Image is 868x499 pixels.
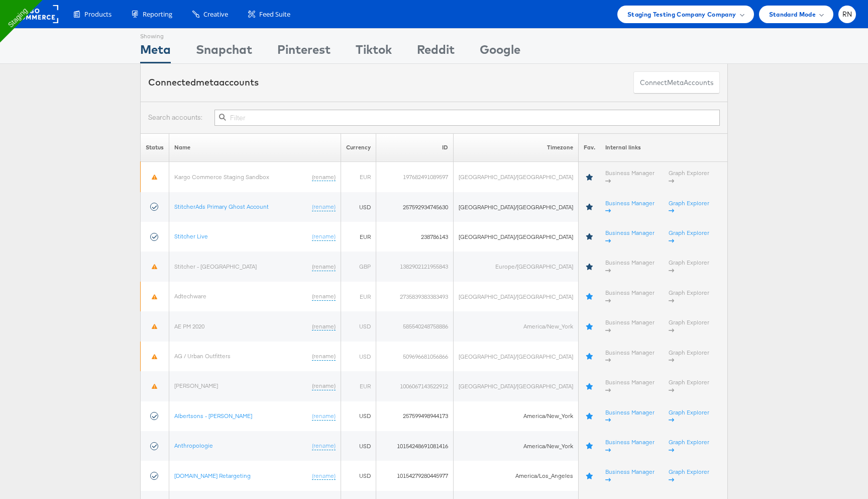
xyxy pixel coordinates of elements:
div: Snapchat [196,41,252,63]
span: Feed Suite [259,10,290,19]
td: USD [341,431,376,461]
th: Currency [341,133,376,162]
a: Business Manager [605,169,655,185]
a: Graph Explorer [669,199,709,215]
span: meta [196,76,219,88]
div: Reddit [417,41,455,63]
a: Albertsons - [PERSON_NAME] [174,412,252,420]
a: AG / Urban Outfitters [174,352,231,360]
td: EUR [341,222,376,252]
a: Business Manager [605,438,655,454]
a: Graph Explorer [669,349,709,364]
a: (rename) [312,352,336,361]
a: Business Manager [605,289,655,304]
a: Graph Explorer [669,378,709,394]
td: USD [341,342,376,371]
a: Graph Explorer [669,259,709,274]
a: Business Manager [605,318,655,334]
div: Tiktok [356,41,392,63]
a: AE PM 2020 [174,322,204,330]
a: StitcherAds Primary Ghost Account [174,203,269,210]
td: America/New_York [454,401,579,431]
th: Name [169,133,341,162]
td: [GEOGRAPHIC_DATA]/[GEOGRAPHIC_DATA] [454,282,579,311]
td: America/Los_Angeles [454,461,579,490]
a: Graph Explorer [669,289,709,304]
td: 1382902121955843 [376,252,454,281]
td: [GEOGRAPHIC_DATA]/[GEOGRAPHIC_DATA] [454,342,579,371]
a: Graph Explorer [669,169,709,185]
td: GBP [341,252,376,281]
td: EUR [341,371,376,401]
a: (rename) [312,472,336,480]
span: Reporting [143,10,172,19]
td: [GEOGRAPHIC_DATA]/[GEOGRAPHIC_DATA] [454,371,579,401]
a: Anthropologie [174,442,213,449]
a: Stitcher - [GEOGRAPHIC_DATA] [174,263,257,270]
a: Graph Explorer [669,438,709,454]
button: ConnectmetaAccounts [633,71,720,94]
a: (rename) [312,173,336,182]
th: Status [141,133,169,162]
td: USD [341,311,376,341]
a: Graph Explorer [669,229,709,244]
a: (rename) [312,322,336,331]
td: 257599498944173 [376,401,454,431]
td: 197682491089597 [376,162,454,192]
div: Pinterest [277,41,331,63]
a: (rename) [312,412,336,421]
td: 1006067143522912 [376,371,454,401]
a: Business Manager [605,229,655,244]
a: (rename) [312,232,336,241]
td: Europe/[GEOGRAPHIC_DATA] [454,252,579,281]
a: [PERSON_NAME] [174,382,218,389]
a: (rename) [312,203,336,211]
a: (rename) [312,382,336,390]
div: Showing [140,29,171,41]
td: [GEOGRAPHIC_DATA]/[GEOGRAPHIC_DATA] [454,192,579,222]
a: Graph Explorer [669,318,709,334]
td: USD [341,192,376,222]
td: EUR [341,162,376,192]
a: [DOMAIN_NAME] Retargeting [174,472,251,479]
span: RN [842,11,852,18]
td: 2735839383383493 [376,282,454,311]
a: Business Manager [605,408,655,424]
td: 509696681056866 [376,342,454,371]
a: Graph Explorer [669,408,709,424]
a: Business Manager [605,349,655,364]
input: Filter [214,110,720,126]
td: 10154248691081416 [376,431,454,461]
th: ID [376,133,454,162]
a: (rename) [312,442,336,450]
span: Creative [203,10,228,19]
a: Business Manager [605,199,655,215]
div: Meta [140,41,171,63]
td: [GEOGRAPHIC_DATA]/[GEOGRAPHIC_DATA] [454,222,579,252]
a: Adtechware [174,292,206,300]
td: America/New_York [454,311,579,341]
a: Kargo Commerce Staging Sandbox [174,173,269,181]
a: (rename) [312,263,336,271]
span: Standard Mode [769,9,816,20]
td: 257592934745630 [376,192,454,222]
td: EUR [341,282,376,311]
td: 10154279280445977 [376,461,454,490]
a: Business Manager [605,378,655,394]
td: America/New_York [454,431,579,461]
a: Stitcher Live [174,232,208,240]
td: USD [341,461,376,490]
div: Google [480,41,520,63]
div: Connected accounts [148,76,259,89]
a: Business Manager [605,259,655,274]
td: 238786143 [376,222,454,252]
td: USD [341,401,376,431]
td: [GEOGRAPHIC_DATA]/[GEOGRAPHIC_DATA] [454,162,579,192]
span: Staging Testing Company Company [627,9,736,20]
a: (rename) [312,292,336,301]
span: meta [667,78,684,88]
a: Business Manager [605,468,655,483]
td: 585540248758886 [376,311,454,341]
span: Products [84,10,112,19]
th: Timezone [454,133,579,162]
